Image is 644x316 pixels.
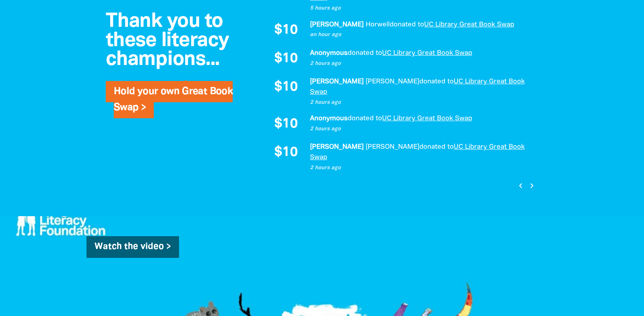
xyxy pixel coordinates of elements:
[390,22,424,28] span: donated to
[274,52,297,66] span: $10
[274,117,297,131] span: $10
[310,22,364,28] em: [PERSON_NAME]
[310,115,348,122] em: Anonymous
[348,50,382,56] span: donated to
[526,180,537,191] button: Next page
[382,115,472,122] a: UC Library Great Book Swap
[106,13,229,69] span: Thank you to these literacy champions...
[515,180,526,191] button: Previous page
[274,81,297,94] span: $10
[114,87,233,112] a: Hold your own Great Book Swap >
[87,236,179,258] a: Watch the video >
[310,144,525,160] a: UC Library Great Book Swap
[274,24,297,37] span: $10
[348,115,382,122] span: donated to
[310,79,364,85] em: [PERSON_NAME]
[419,79,454,85] span: donated to
[424,22,514,28] a: UC Library Great Book Swap
[419,144,454,150] span: donated to
[310,144,364,150] em: [PERSON_NAME]
[274,146,297,160] span: $10
[310,31,530,39] p: an hour ago
[310,79,525,95] a: UC Library Great Book Swap
[310,4,530,12] p: 5 hours ago
[310,125,530,133] p: 2 hours ago
[366,144,419,150] em: [PERSON_NAME]
[382,50,472,56] a: UC Library Great Book Swap
[310,50,348,56] em: Anonymous
[366,79,419,85] em: [PERSON_NAME]
[310,164,530,172] p: 2 hours ago
[516,181,525,190] i: chevron_left
[527,181,537,190] i: chevron_right
[310,60,530,68] p: 2 hours ago
[366,22,390,28] em: Horwell
[310,99,530,107] p: 2 hours ago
